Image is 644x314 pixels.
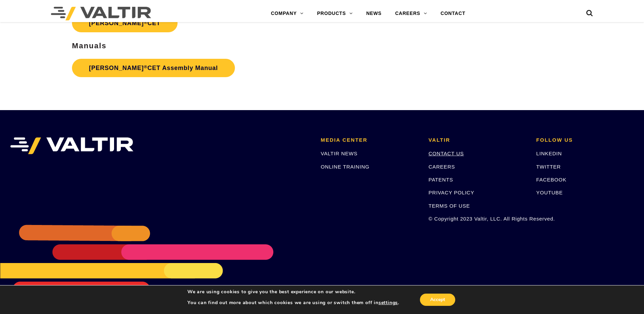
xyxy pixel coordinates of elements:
strong: Manuals [72,41,107,50]
button: Accept [420,294,455,306]
a: TWITTER [536,164,561,170]
p: We are using cookies to give you the best experience on our website. [187,289,399,295]
a: PRODUCTS [310,7,360,20]
button: settings [379,300,398,306]
h2: FOLLOW US [536,137,634,143]
a: CAREERS [388,7,434,20]
a: CONTACT US [428,151,464,156]
a: VALTIR NEWS [321,151,357,156]
img: VALTIR [10,137,133,154]
a: NEWS [360,7,388,20]
a: FACEBOOK [536,177,567,182]
img: Valtir [51,7,151,20]
a: PRIVACY POLICY [428,190,474,195]
a: ONLINE TRAINING [321,164,369,170]
a: TERMS OF USE [428,203,470,209]
a: LINKEDIN [536,151,562,156]
h2: VALTIR [428,137,526,143]
a: PATENTS [428,177,453,182]
sup: ® [144,64,148,69]
a: YOUTUBE [536,190,563,195]
h2: MEDIA CENTER [321,137,418,143]
p: You can find out more about which cookies we are using or switch them off in . [187,300,399,306]
a: [PERSON_NAME]®CET [72,14,178,32]
a: COMPANY [264,7,310,20]
a: CAREERS [428,164,455,170]
a: CONTACT [434,7,472,20]
a: [PERSON_NAME]®CET Assembly Manual [72,59,235,77]
p: © Copyright 2023 Valtir, LLC. All Rights Reserved. [428,215,526,223]
sup: ® [144,20,148,25]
